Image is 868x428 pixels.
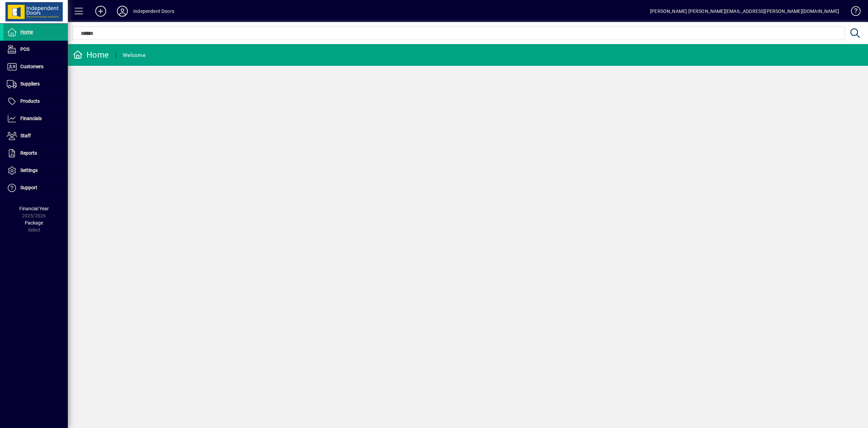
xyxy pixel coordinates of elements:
span: POS [20,46,29,52]
a: Knowledge Base [846,1,860,23]
span: Staff [20,133,31,138]
a: Reports [3,145,68,162]
span: Suppliers [20,81,40,86]
span: Products [20,98,40,104]
a: Settings [3,162,68,179]
div: Welcome [123,50,145,61]
span: Financials [20,116,42,121]
div: [PERSON_NAME] [PERSON_NAME][EMAIL_ADDRESS][PERSON_NAME][DOMAIN_NAME] [650,6,839,17]
a: POS [3,41,68,58]
span: Package [25,220,43,226]
span: Customers [20,64,43,69]
a: Suppliers [3,76,68,93]
a: Financials [3,110,68,127]
span: Support [20,185,37,190]
a: Customers [3,58,68,75]
a: Products [3,93,68,110]
button: Add [90,5,112,17]
span: Financial Year [19,206,49,211]
div: Home [73,50,109,60]
a: Staff [3,128,68,144]
span: Reports [20,150,37,156]
a: Support [3,179,68,196]
span: Home [20,29,33,35]
span: Settings [20,168,38,173]
div: Independent Doors [133,6,174,17]
button: Profile [112,5,133,17]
